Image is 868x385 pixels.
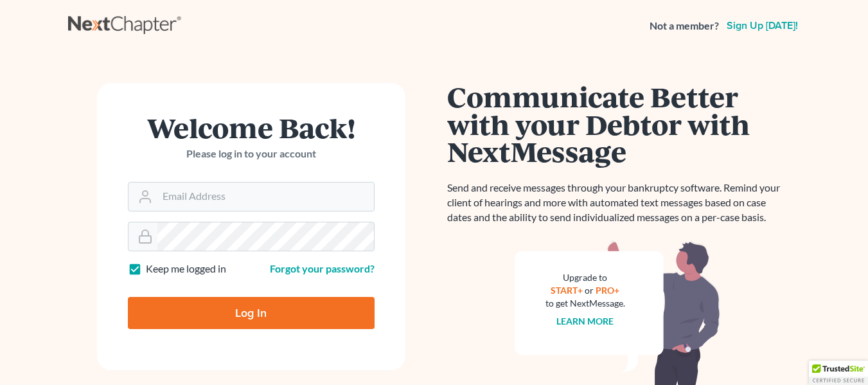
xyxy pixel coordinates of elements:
[650,19,719,33] strong: Not a member?
[585,285,594,296] span: or
[447,83,788,165] h1: Communicate Better with your Debtor with NextMessage
[545,297,625,310] div: to get NextMessage.
[270,262,375,274] a: Forgot your password?
[128,297,375,329] input: Log In
[556,316,614,327] a: Learn more
[157,183,374,211] input: Email Address
[724,21,801,31] a: Sign up [DATE]!
[545,271,625,284] div: Upgrade to
[128,114,375,141] h1: Welcome Back!
[128,147,375,161] p: Please log in to your account
[146,262,226,276] label: Keep me logged in
[809,361,868,385] div: TrustedSite Certified
[551,285,583,296] a: START+
[447,181,788,225] p: Send and receive messages through your bankruptcy software. Remind your client of hearings and mo...
[596,285,619,296] a: PRO+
